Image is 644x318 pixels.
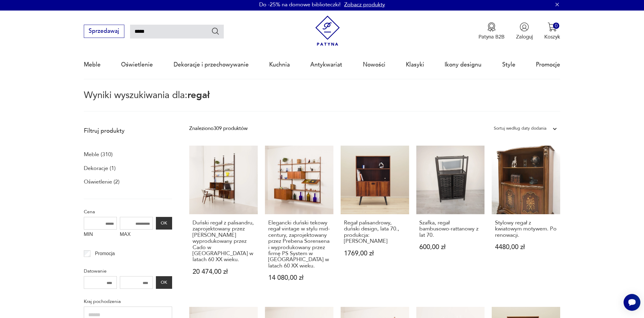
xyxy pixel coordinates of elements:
button: Patyna B2B [478,22,505,40]
a: Klasyki [406,51,424,79]
a: Duński regał z palisandru, zaprojektowany przez Poula Cadoviusa wyprodukowany przez Cado w Danii ... [189,146,258,295]
span: regał [187,89,210,101]
p: Kraj pochodzenia [84,298,172,305]
p: Wyniki wyszukiwania dla: [84,91,560,112]
a: Style [502,51,515,79]
a: Elegancki duński tekowy regał vintage w stylu mid-century, zaprojektowany przez Prebena Sorensena... [265,146,333,295]
p: Filtruj produkty [84,127,172,135]
img: Ikona koszyka [548,22,557,32]
p: Promocja [95,250,115,258]
button: Sprzedawaj [84,25,124,38]
a: Zobacz produkty [344,1,385,8]
h3: Szafka, regał bambusowo-rattanowy z lat 70. [419,220,481,238]
h3: Stylowy regał z kwiatowym motywem. Po renowacji. [495,220,557,238]
a: Oświetlenie (2) [84,177,120,187]
a: Regał palisandrowy, duński design, lata 70., produkcja: DaniaRegał palisandrowy, duński design, l... [341,146,409,295]
button: Zaloguj [516,22,533,40]
button: OK [156,217,172,230]
label: MAX [120,230,153,241]
a: Dekoracje (1) [84,163,116,174]
h3: Regał palisandrowy, duński design, lata 70., produkcja: [PERSON_NAME] [344,220,406,245]
p: Cena [84,208,172,216]
a: Stylowy regał z kwiatowym motywem. Po renowacji.Stylowy regał z kwiatowym motywem. Po renowacji.4... [492,146,560,295]
a: Meble [84,51,101,79]
p: Datowanie [84,267,172,275]
button: 0Koszyk [544,22,560,40]
iframe: Smartsupp widget button [624,294,640,311]
a: Ikony designu [445,51,481,79]
a: Meble (310) [84,150,113,160]
button: Szukaj [211,27,220,36]
div: Sortuj według daty dodania [494,125,546,132]
a: Nowości [363,51,385,79]
div: Znaleziono 309 produktów [189,125,248,132]
h3: Elegancki duński tekowy regał vintage w stylu mid-century, zaprojektowany przez Prebena Sorensena... [268,220,330,269]
p: Do -25% na domowe biblioteczki! [259,1,341,8]
button: OK [156,276,172,289]
p: Zaloguj [516,33,533,40]
img: Ikona medalu [487,22,496,32]
img: Ikonka użytkownika [520,22,529,32]
a: Szafka, regał bambusowo-rattanowy z lat 70.Szafka, regał bambusowo-rattanowy z lat 70.600,00 zł [416,146,485,295]
p: 4480,00 zł [495,244,557,250]
h3: Duński regał z palisandru, zaprojektowany przez [PERSON_NAME] wyprodukowany przez Cado w [GEOGRAP... [193,220,254,263]
label: MIN [84,230,117,241]
a: Ikona medaluPatyna B2B [478,22,505,40]
p: 1769,00 zł [344,250,406,257]
a: Sprzedawaj [84,29,124,34]
a: Promocje [536,51,560,79]
a: Dekoracje i przechowywanie [174,51,249,79]
p: 600,00 zł [419,244,481,250]
a: Oświetlenie [121,51,153,79]
p: 20 474,00 zł [193,269,254,275]
a: Antykwariat [310,51,342,79]
img: Patyna - sklep z meblami i dekoracjami vintage [312,16,343,46]
div: 0 [553,23,559,29]
a: Kuchnia [269,51,290,79]
p: Koszyk [544,33,560,40]
p: 14 080,00 zł [268,275,330,281]
p: Patyna B2B [478,33,505,40]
